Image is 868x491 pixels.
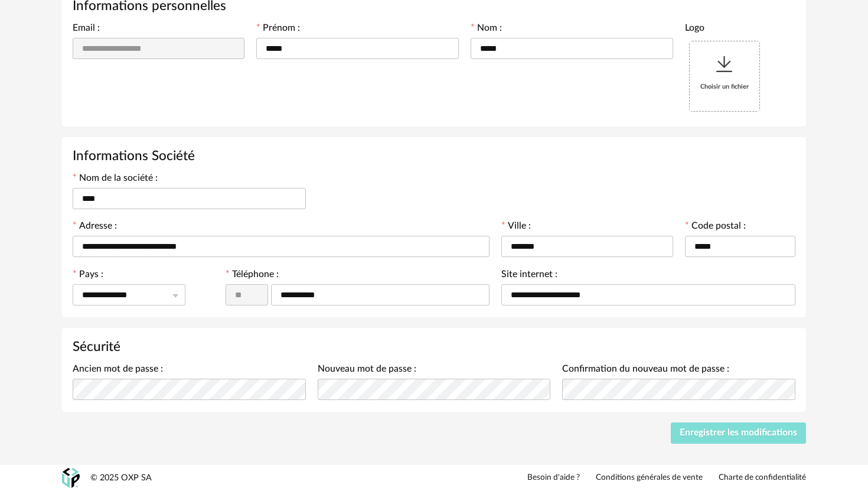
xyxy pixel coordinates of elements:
[471,24,502,35] label: Nom :
[562,365,729,376] label: Confirmation du nouveau mot de passe :
[226,270,279,282] label: Téléphone :
[719,473,806,483] a: Charte de confidentialité
[73,174,158,186] label: Nom de la société :
[501,222,531,233] label: Ville :
[73,148,795,165] h3: Informations Société
[318,365,416,376] label: Nouveau mot de passe :
[690,41,759,111] div: Choisir un fichier
[73,24,100,35] label: Email :
[527,473,580,483] a: Besoin d'aide ?
[685,24,704,35] label: Logo
[256,24,300,35] label: Prénom :
[680,428,797,437] span: Enregistrer les modifications
[596,473,703,483] a: Conditions générales de vente
[73,270,103,282] label: Pays :
[62,468,80,489] img: OXP
[501,270,557,282] label: Site internet :
[73,365,163,376] label: Ancien mot de passe :
[73,222,117,233] label: Adresse :
[671,422,806,444] button: Enregistrer les modifications
[90,473,152,484] div: © 2025 OXP SA
[685,222,746,233] label: Code postal :
[73,339,795,356] h3: Sécurité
